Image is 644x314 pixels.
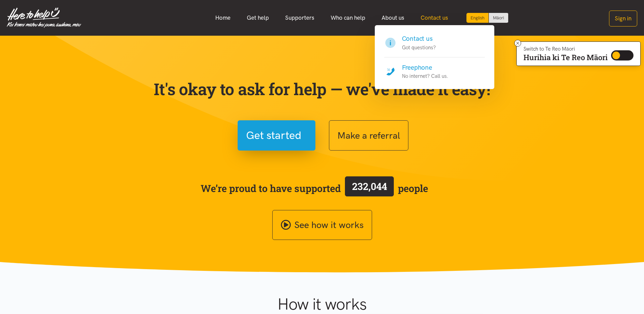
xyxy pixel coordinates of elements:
[375,25,494,89] div: Contact us
[402,34,436,43] h4: Contact us
[341,175,398,202] a: 232,044
[466,13,509,23] div: Language toggle
[329,120,408,151] button: Make a referral
[7,7,81,28] img: Home
[384,57,485,81] a: Freephone No internet? Call us.
[277,11,323,25] a: Supporters
[523,54,608,60] p: Hurihia ki Te Reo Māori
[609,11,637,27] button: Sign in
[373,11,412,25] a: About us
[402,63,448,72] h4: Freephone
[402,43,436,52] p: Got questions?
[211,294,433,314] h1: How it works
[402,72,448,80] p: No internet? Call us.
[323,11,373,25] a: Who can help
[523,47,608,51] p: Switch to Te Reo Māori
[152,79,492,99] p: It's okay to ask for help — we've made it easy!
[207,11,239,25] a: Home
[238,120,315,151] button: Get started
[384,34,485,57] a: Contact us Got questions?
[246,127,301,144] span: Get started
[352,180,387,193] span: 232,044
[239,11,277,25] a: Get help
[466,13,489,23] div: Current language
[489,13,508,23] a: Switch to Te Reo Māori
[412,11,456,25] a: Contact us
[201,175,428,202] span: We’re proud to have supported people
[272,210,372,240] a: See how it works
